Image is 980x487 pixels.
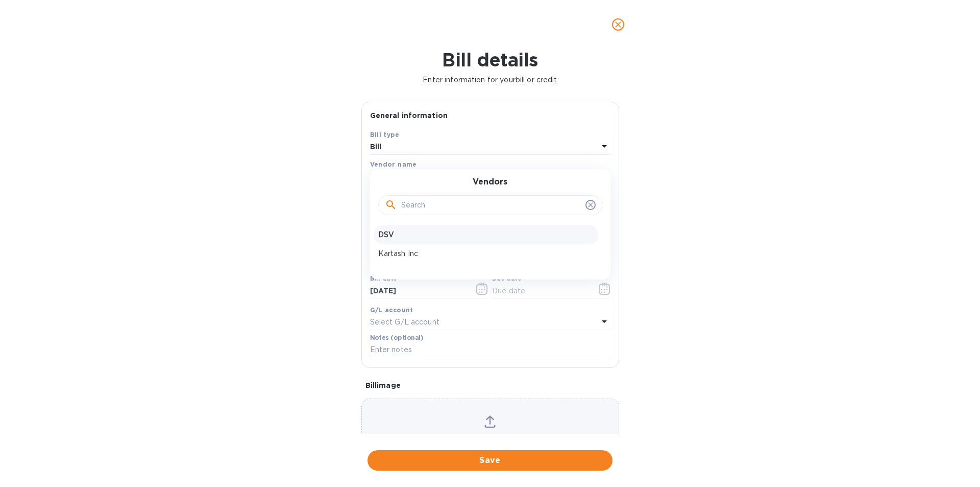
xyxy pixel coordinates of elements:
[370,276,397,282] label: Bill date
[401,198,581,213] input: Search
[378,229,594,240] p: DSV
[370,306,413,314] b: G/L account
[8,49,972,71] h1: Bill details
[378,248,594,259] p: Kartash Inc
[8,75,972,85] p: Enter information for your bill or credit
[370,335,424,341] label: Notes (optional)
[473,177,507,187] h3: Vendors
[492,276,521,282] label: Due date
[370,111,448,120] b: General information
[370,171,442,182] p: Select vendor name
[370,317,439,328] p: Select G/L account
[376,454,604,467] span: Save
[492,283,589,298] input: Due date
[370,342,610,358] input: Enter notes
[370,131,400,138] b: Bill type
[365,380,615,390] p: Bill image
[367,450,612,471] button: Save
[370,283,467,298] input: Select date
[370,160,417,168] b: Vendor name
[370,143,382,151] b: Bill
[606,12,630,37] button: close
